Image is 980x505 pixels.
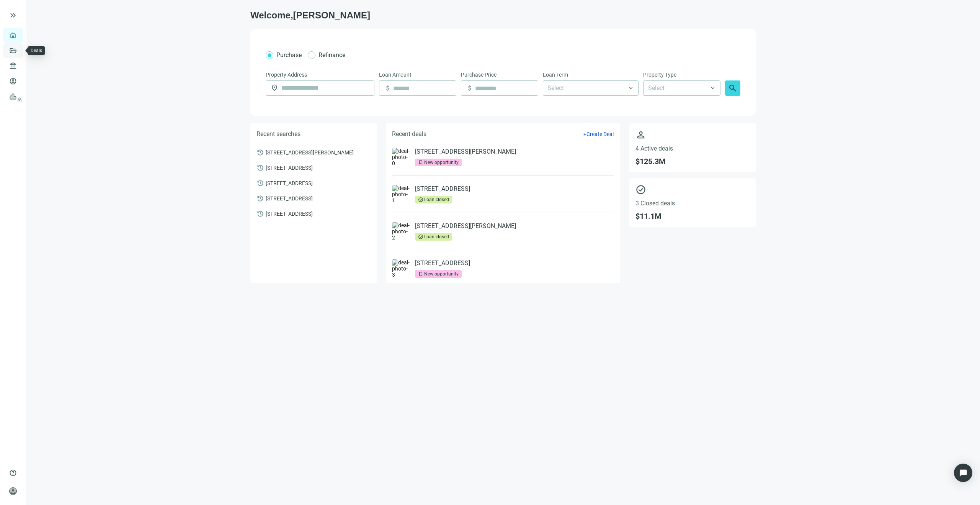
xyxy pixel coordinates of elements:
[266,71,307,79] span: Property Address
[9,469,17,477] span: help
[392,185,410,203] img: deal-photo-1
[635,145,750,152] span: 4 Active deals
[256,149,264,156] span: history
[424,233,449,241] div: Loan closed
[583,131,586,137] span: +
[266,179,313,186] span: [STREET_ADDRESS]
[415,148,516,156] a: [STREET_ADDRESS][PERSON_NAME]
[418,271,423,277] span: bookmark
[392,222,410,241] img: deal-photo-2
[392,148,410,166] img: deal-photo-0
[8,11,18,20] button: keyboard_double_arrow_right
[725,80,740,96] button: search
[586,131,614,137] span: Create Deal
[384,84,392,92] span: attach_money
[415,185,470,193] a: [STREET_ADDRESS]
[424,196,449,203] div: Loan closed
[635,212,750,221] span: $ 11.1M
[583,131,614,138] button: +Create Deal
[256,210,264,218] span: history
[392,130,426,139] h5: Recent deals
[635,184,750,195] span: check_circle
[418,160,423,165] span: bookmark
[392,259,410,278] img: deal-photo-3
[256,164,264,172] span: history
[9,487,17,495] span: person
[954,464,972,482] div: Open Intercom Messenger
[318,51,345,59] span: Refinance
[250,9,756,21] h1: Welcome, [PERSON_NAME]
[276,51,302,59] span: Purchase
[728,84,737,93] span: search
[466,84,474,92] span: attach_money
[266,210,313,217] span: [STREET_ADDRESS]
[418,234,423,239] span: check_circle
[415,259,470,267] a: [STREET_ADDRESS]
[266,195,313,202] span: [STREET_ADDRESS]
[418,197,423,202] span: check_circle
[424,270,459,278] div: New opportunity
[635,200,750,207] span: 3 Closed deals
[461,71,497,79] span: Purchase Price
[256,195,264,202] span: history
[543,71,568,79] span: Loan Term
[379,71,412,79] span: Loan Amount
[635,130,750,140] span: person
[415,222,516,230] a: [STREET_ADDRESS][PERSON_NAME]
[266,149,354,156] span: [STREET_ADDRESS][PERSON_NAME]
[635,157,750,166] span: $ 125.3M
[424,159,459,166] div: New opportunity
[271,84,278,92] span: location_on
[256,179,264,187] span: history
[256,130,301,139] h5: Recent searches
[643,71,676,79] span: Property Type
[266,164,313,171] span: [STREET_ADDRESS]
